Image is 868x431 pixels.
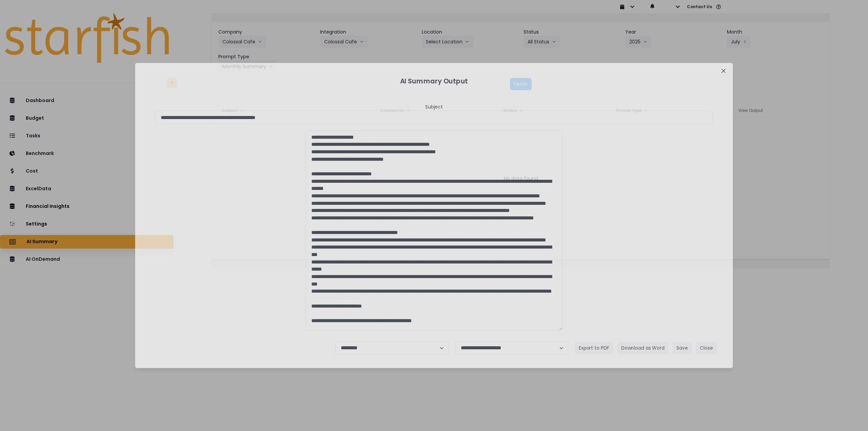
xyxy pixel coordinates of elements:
[672,342,692,354] button: Save
[143,71,725,92] header: AI Summary Output
[617,342,669,354] button: Download as Word
[718,65,729,76] button: Close
[425,103,443,111] header: Subject
[696,342,717,354] button: Close
[575,342,613,354] button: Export to PDF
